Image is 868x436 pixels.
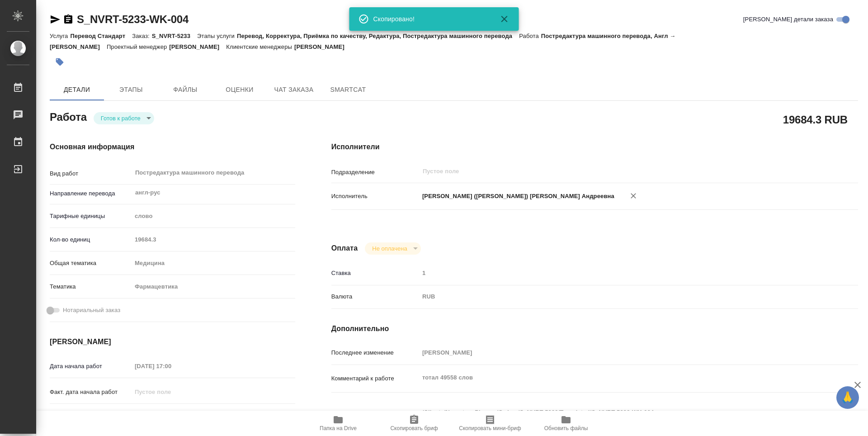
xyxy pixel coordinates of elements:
[623,186,643,206] button: Удалить исполнителя
[50,142,295,152] h4: Основная информация
[300,411,376,436] button: Папка на Drive
[419,405,814,420] textarea: /Clients/Novartos_Pharma/Orders/S_NVRT-5233/Translated/S_NVRT-5233-WK-004
[50,259,132,268] p: Общая тематика
[132,360,211,373] input: Пустое поле
[419,289,814,304] div: RUB
[164,84,207,95] span: Файлы
[218,84,261,95] span: Оценки
[331,292,419,301] p: Валюта
[132,279,295,294] div: Фармацевтика
[63,14,74,25] button: Скопировать ссылку
[50,189,132,198] p: Направление перевода
[226,43,294,50] p: Клиентские менеджеры
[376,411,452,436] button: Скопировать бриф
[519,33,541,39] p: Работа
[840,388,855,407] span: 🙏
[70,33,132,39] p: Перевод Стандарт
[50,388,132,397] p: Факт. дата начала работ
[494,14,515,24] button: Закрыть
[331,409,419,418] p: Путь на drive
[419,266,814,280] input: Пустое поле
[132,385,211,398] input: Пустое поле
[331,192,419,201] p: Исполнитель
[50,33,70,39] p: Услуга
[63,306,120,315] span: Нотариальный заказ
[197,33,237,39] p: Этапы услуги
[373,14,486,24] div: Скопировано!
[132,33,151,39] p: Заказ:
[528,411,604,436] button: Обновить файлы
[331,243,358,254] h4: Оплата
[743,15,833,24] span: [PERSON_NAME] детали заказа
[50,14,61,25] button: Скопировать ссылку для ЯМессенджера
[50,362,132,371] p: Дата начала работ
[369,245,410,252] button: Не оплачена
[132,233,295,246] input: Пустое поле
[419,346,814,359] input: Пустое поле
[132,409,211,422] input: Пустое поле
[50,235,132,244] p: Кол-во единиц
[419,370,814,385] textarea: тотал 49558 слов
[132,256,295,271] div: Медицина
[109,84,153,95] span: Этапы
[50,52,70,72] button: Добавить тэг
[94,112,154,124] div: Готов к работе
[452,411,528,436] button: Скопировать мини-бриф
[422,166,793,177] input: Пустое поле
[50,169,132,178] p: Вид работ
[152,33,197,39] p: S_NVRT-5233
[132,209,295,224] div: слово
[272,84,316,95] span: Чат заказа
[331,168,419,177] p: Подразделение
[326,84,370,95] span: SmartCat
[50,282,132,291] p: Тематика
[50,336,295,347] h4: [PERSON_NAME]
[98,114,143,122] button: Готов к работе
[459,425,521,431] span: Скопировать мини-бриф
[107,43,169,50] p: Проектный менеджер
[331,142,858,152] h4: Исполнители
[836,386,859,409] button: 🙏
[331,374,419,383] p: Комментарий к работе
[390,425,438,431] span: Скопировать бриф
[331,348,419,357] p: Последнее изменение
[237,33,519,39] p: Перевод, Корректура, Приёмка по качеству, Редактура, Постредактура машинного перевода
[331,269,419,278] p: Ставка
[365,242,420,255] div: Готов к работе
[320,425,357,431] span: Папка на Drive
[50,212,132,221] p: Тарифные единицы
[77,13,189,25] a: S_NVRT-5233-WK-004
[50,108,87,124] h2: Работа
[55,84,99,95] span: Детали
[544,425,588,431] span: Обновить файлы
[294,43,351,50] p: [PERSON_NAME]
[169,43,226,50] p: [PERSON_NAME]
[419,192,614,201] p: [PERSON_NAME] ([PERSON_NAME]) [PERSON_NAME] Андреевна
[331,323,858,334] h4: Дополнительно
[783,112,848,127] h2: 19684.3 RUB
